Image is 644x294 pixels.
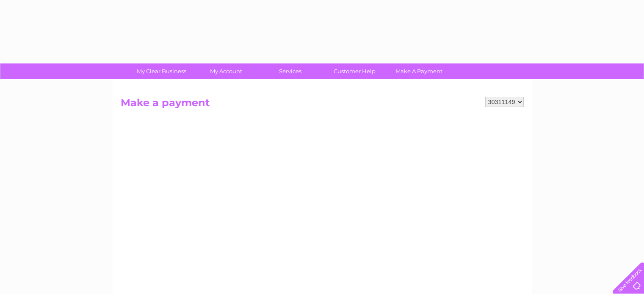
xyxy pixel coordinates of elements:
a: My Account [191,63,261,79]
h2: Make a payment [121,97,524,113]
a: Services [255,63,325,79]
a: Customer Help [320,63,390,79]
a: Make A Payment [384,63,454,79]
a: My Clear Business [127,63,196,79]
